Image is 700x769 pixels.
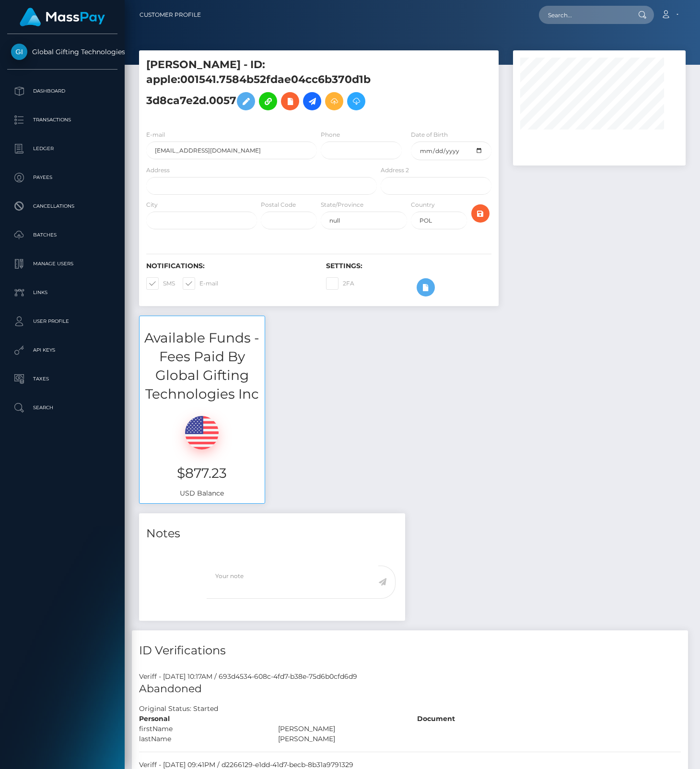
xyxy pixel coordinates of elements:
[321,201,363,209] label: State/Province
[7,108,117,132] a: Transactions
[7,166,117,189] a: Payees
[132,672,688,682] div: Veriff - [DATE] 10:17AM / 693d4534-608c-4fd7-b38e-75d6b0cfd6d9
[146,277,175,290] label: SMS
[147,464,257,483] h3: $877.23
[7,396,117,420] a: Search
[7,47,117,56] span: Global Gifting Technologies Inc
[146,130,165,139] label: E-mail
[139,642,681,659] h4: ID Verifications
[326,277,354,290] label: 2FA
[7,309,117,333] a: User Profile
[539,6,629,24] input: Search...
[185,416,219,450] img: USD.png
[140,5,201,25] a: Customer Profile
[11,199,114,213] p: Cancellations
[146,525,398,542] h4: Notes
[140,404,265,503] div: USD Balance
[271,724,410,734] div: [PERSON_NAME]
[7,223,117,247] a: Batches
[11,113,114,127] p: Transactions
[7,194,117,218] a: Cancellations
[146,58,372,115] h5: [PERSON_NAME] - ID: apple:001541.7584b52fdae04cc6b370d1b3d8ca7e2d.0057
[139,704,218,713] h7: Original Status: Started
[11,257,114,271] p: Manage Users
[7,79,117,103] a: Dashboard
[7,137,117,161] a: Ledger
[271,734,410,744] div: [PERSON_NAME]
[321,130,340,139] label: Phone
[11,372,114,386] p: Taxes
[7,367,117,391] a: Taxes
[146,201,158,209] label: City
[7,338,117,362] a: API Keys
[11,228,114,242] p: Batches
[11,170,114,185] p: Payees
[183,277,218,290] label: E-mail
[11,401,114,415] p: Search
[7,252,117,276] a: Manage Users
[11,84,114,98] p: Dashboard
[132,734,271,744] div: lastName
[139,714,170,723] strong: Personal
[417,714,455,723] strong: Document
[139,682,681,697] h5: Abandoned
[261,201,296,209] label: Postal Code
[7,281,117,305] a: Links
[140,329,265,404] h3: Available Funds - Fees Paid By Global Gifting Technologies Inc
[20,8,105,26] img: MassPay Logo
[146,262,312,270] h6: Notifications:
[11,314,114,329] p: User Profile
[11,343,114,357] p: API Keys
[411,130,448,139] label: Date of Birth
[132,724,271,734] div: firstName
[411,201,435,209] label: Country
[381,166,409,175] label: Address 2
[11,44,27,60] img: Global Gifting Technologies Inc
[11,142,114,156] p: Ledger
[11,285,114,300] p: Links
[303,92,321,110] a: Initiate Payout
[326,262,491,270] h6: Settings:
[146,166,170,175] label: Address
